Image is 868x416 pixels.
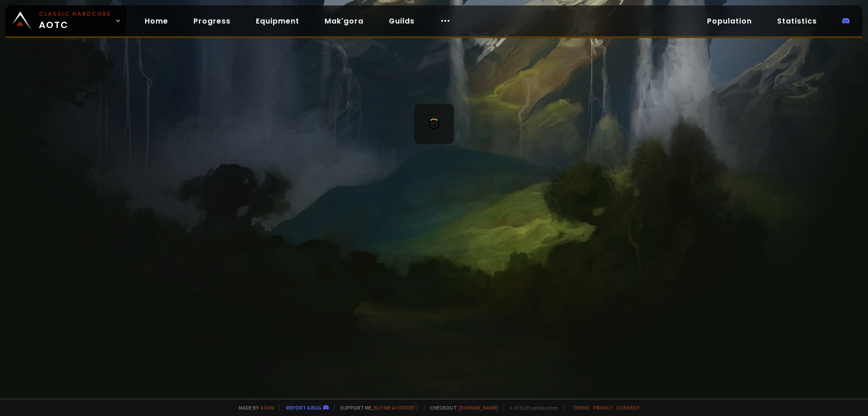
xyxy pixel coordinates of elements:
span: Support me, [334,404,419,411]
a: Consent [616,404,640,411]
a: Privacy [593,404,613,411]
a: Buy me a coffee [374,404,419,411]
a: Statistics [770,12,824,30]
a: Report a bug [286,404,321,411]
span: Checkout [424,404,498,411]
small: Classic Hardcore [39,10,111,18]
span: AOTC [39,10,111,32]
a: Equipment [249,12,307,30]
span: v. d752d5 - production [504,404,558,411]
a: a fan [260,404,274,411]
a: Progress [186,12,238,30]
a: Guilds [382,12,422,30]
a: Population [700,12,759,30]
a: Classic HardcoreAOTC [5,5,127,36]
a: Mak'gora [317,12,371,30]
a: Home [137,12,175,30]
a: Terms [573,404,590,411]
a: [DOMAIN_NAME] [459,404,498,411]
span: Made by [233,404,274,411]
